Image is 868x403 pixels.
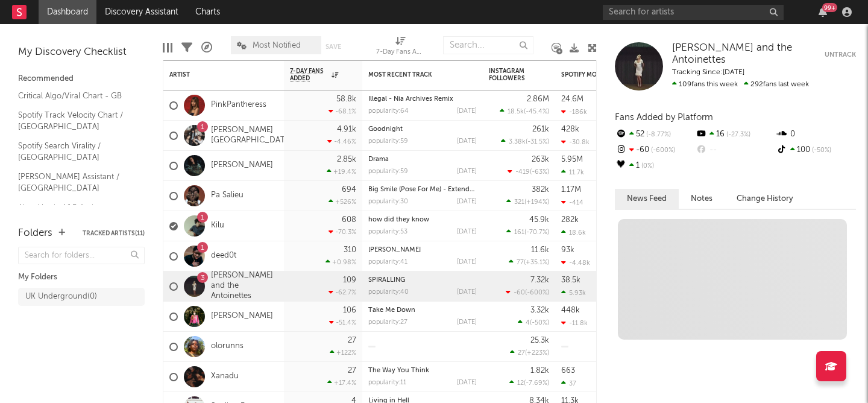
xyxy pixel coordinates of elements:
div: Instagram Followers [489,68,531,82]
div: popularity: 59 [368,138,408,145]
div: [DATE] [457,168,477,175]
button: Filter by 7-Day Fans Added [344,69,356,81]
div: [DATE] [457,198,477,205]
a: Algorithmic A&R Assistant ([GEOGRAPHIC_DATA]) [18,201,133,226]
span: -45.4 % [526,109,547,115]
div: 663 [561,367,575,375]
div: -51.4 % [329,319,356,326]
div: Goodnight [368,126,477,133]
div: Drama [368,156,477,163]
div: 25.3k [530,337,549,344]
div: 694 [342,186,356,194]
div: ( ) [501,138,549,145]
span: [PERSON_NAME] and the Antoinettes [672,43,792,65]
div: 58.8k [336,95,356,103]
span: -50 % [532,320,547,326]
div: Sonny Fodera [368,247,477,253]
div: [DATE] [457,379,477,386]
div: 7-Day Fans Added (7-Day Fans Added) [376,30,424,65]
div: +526 % [329,198,356,206]
div: -60 [615,142,695,158]
div: ( ) [518,319,549,326]
div: -68.1 % [329,107,356,115]
div: popularity: 30 [368,198,408,205]
div: 2.86M [527,95,549,103]
a: Spotify Search Virality / [GEOGRAPHIC_DATA] [18,139,133,164]
div: [DATE] [457,259,477,265]
span: -600 % [649,147,675,154]
a: UK Underground(0) [18,288,145,306]
a: Goodnight [368,126,403,133]
span: 4 [526,320,530,326]
div: -4.46 % [327,138,356,145]
div: 109 [343,276,356,284]
div: 310 [344,246,356,254]
div: +19.4 % [327,168,356,176]
a: Kilu [211,221,224,231]
span: Fans Added by Platform [615,113,713,122]
a: Spotify Track Velocity Chart / [GEOGRAPHIC_DATA] [18,109,133,133]
div: 2.85k [337,156,356,163]
div: -30.8k [561,138,590,146]
div: 1 [615,158,695,174]
button: Untrack [825,42,856,67]
span: 321 [514,199,524,206]
div: 1.82k [530,367,549,375]
div: 608 [342,216,356,224]
a: [PERSON_NAME] [211,311,273,322]
button: News Feed [615,189,679,209]
div: 7-Day Fans Added (7-Day Fans Added) [376,45,424,60]
button: 99+ [819,7,827,17]
div: ( ) [508,168,549,176]
div: A&R Pipeline [201,30,212,65]
span: 18.5k [508,109,524,115]
div: 261k [532,125,549,133]
div: 4.91k [337,125,356,133]
div: UK Underground ( 0 ) [25,290,97,304]
span: 77 [517,259,524,266]
span: 12 [517,380,524,387]
div: ( ) [506,228,549,236]
div: ( ) [506,288,549,296]
span: +223 % [527,350,547,357]
div: popularity: 41 [368,259,407,265]
a: SPIRALLING [368,277,405,284]
div: [DATE] [457,108,477,115]
div: -4.48k [561,259,590,267]
div: -- [695,142,775,158]
button: Change History [725,189,805,209]
div: -62.7 % [329,288,356,296]
a: [PERSON_NAME][GEOGRAPHIC_DATA] [211,125,292,146]
span: -60 [514,290,525,296]
div: 18.6k [561,229,586,236]
div: [DATE] [457,289,477,296]
div: 382k [532,186,549,194]
a: Take Me Down [368,307,415,314]
div: Folders [18,226,52,241]
span: 27 [518,350,525,357]
span: -50 % [810,147,831,154]
a: [PERSON_NAME] [368,247,421,253]
div: The Way You Think [368,367,477,374]
a: PinkPantheress [211,100,266,110]
span: Tracking Since: [DATE] [672,69,744,76]
div: popularity: 59 [368,168,408,175]
span: 0 % [640,163,654,170]
div: 38.5k [561,276,580,284]
div: popularity: 53 [368,229,407,235]
div: ( ) [509,258,549,266]
div: +17.4 % [327,379,356,387]
div: popularity: 27 [368,319,407,326]
div: Recommended [18,72,145,86]
div: Spotify Monthly Listeners [561,71,652,78]
a: deed0t [211,251,236,261]
div: 11.7k [561,168,584,176]
a: [PERSON_NAME] and the Antoinettes [211,271,278,302]
span: -7.69 % [526,380,547,387]
div: 93k [561,246,574,254]
div: 428k [561,125,579,133]
div: Artist [169,71,260,78]
div: ( ) [506,198,549,206]
div: 448k [561,306,580,314]
span: 109 fans this week [672,81,738,88]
